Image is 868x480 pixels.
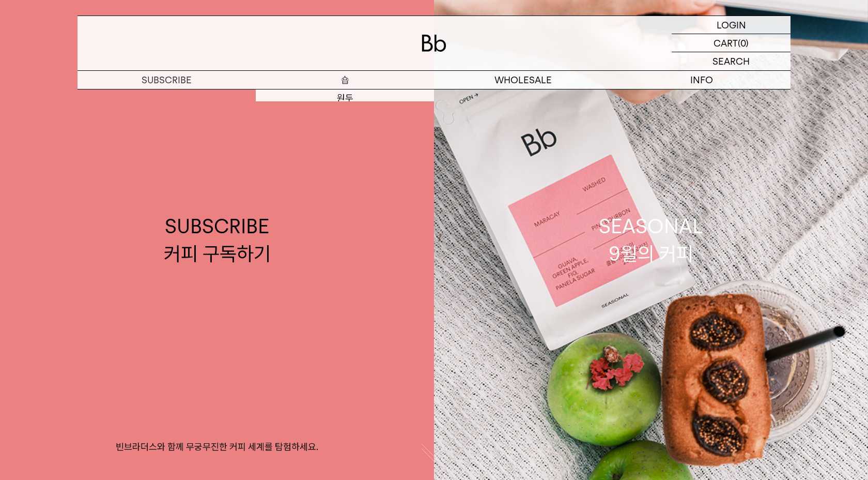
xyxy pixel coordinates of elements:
a: 원두 [256,89,434,107]
p: LOGIN [717,16,746,34]
p: INFO [612,71,791,89]
p: CART [714,34,738,52]
a: CART (0) [672,34,791,52]
a: LOGIN [672,16,791,34]
p: SEARCH [712,52,750,70]
a: SUBSCRIBE [78,71,256,89]
div: SEASONAL 9월의 커피 [599,213,703,267]
p: WHOLESALE [434,71,612,89]
p: (0) [738,34,749,52]
div: SUBSCRIBE 커피 구독하기 [164,213,271,267]
img: 로고 [422,35,446,52]
a: 숍 [256,71,434,89]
